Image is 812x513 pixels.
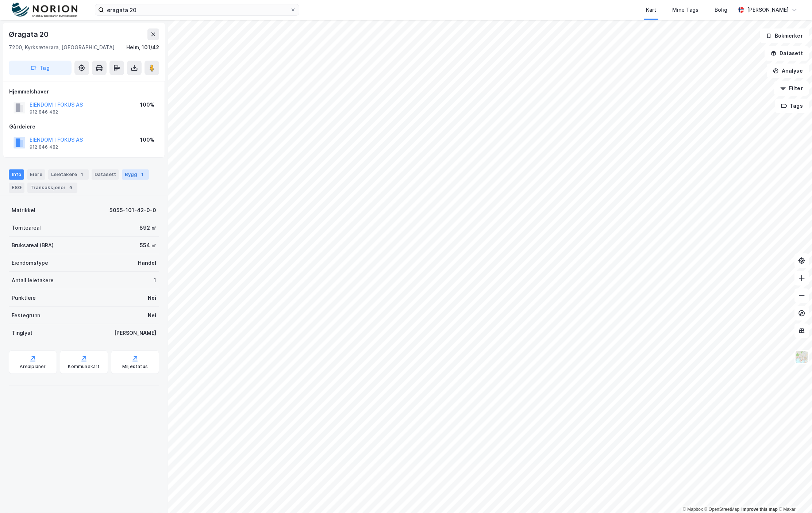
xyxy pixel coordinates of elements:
[139,223,156,232] div: 892 ㎡
[672,5,699,14] div: Mine Tags
[68,364,100,370] div: Kommunekart
[12,311,40,320] div: Festegrunn
[704,507,740,512] a: OpenStreetMap
[9,169,24,180] div: Info
[114,329,156,337] div: [PERSON_NAME]
[775,99,809,113] button: Tags
[12,206,35,215] div: Matrikkel
[122,169,149,180] div: Bygg
[122,364,148,370] div: Miljøstatus
[742,507,778,512] a: Improve this map
[78,171,86,178] div: 1
[9,122,159,131] div: Gårdeiere
[12,276,54,285] div: Antall leietakere
[20,364,46,370] div: Arealplaner
[683,507,703,512] a: Mapbox
[27,169,45,180] div: Eiere
[109,206,156,215] div: 5055-101-42-0-0
[776,478,812,513] div: Kontrollprogram for chat
[9,183,24,193] div: ESG
[140,241,156,250] div: 554 ㎡
[795,350,809,364] img: Z
[760,28,809,43] button: Bokmerker
[27,183,77,193] div: Transaksjoner
[9,87,159,96] div: Hjemmelshaver
[774,81,809,96] button: Filter
[12,329,32,337] div: Tinglyst
[148,294,156,302] div: Nei
[9,28,50,40] div: Øragata 20
[12,259,48,267] div: Eiendomstype
[30,109,58,115] div: 912 846 482
[126,43,159,52] div: Heim, 101/42
[138,259,156,267] div: Handel
[139,171,146,178] div: 1
[104,4,290,15] input: Søk på adresse, matrikkel, gårdeiere, leietakere eller personer
[67,184,74,191] div: 9
[12,294,36,302] div: Punktleie
[9,43,115,52] div: 7200, Kyrksæterøra, [GEOGRAPHIC_DATA]
[154,276,156,285] div: 1
[9,61,72,75] button: Tag
[30,144,58,150] div: 912 846 482
[765,46,809,61] button: Datasett
[140,100,154,109] div: 100%
[12,241,54,250] div: Bruksareal (BRA)
[92,169,119,180] div: Datasett
[767,64,809,78] button: Analyse
[48,169,89,180] div: Leietakere
[148,311,156,320] div: Nei
[776,478,812,513] iframe: Chat Widget
[747,5,789,14] div: [PERSON_NAME]
[646,5,656,14] div: Kart
[140,135,154,144] div: 100%
[12,223,41,232] div: Tomteareal
[715,5,727,14] div: Bolig
[12,3,77,18] img: norion-logo.80e7a08dc31c2e691866.png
